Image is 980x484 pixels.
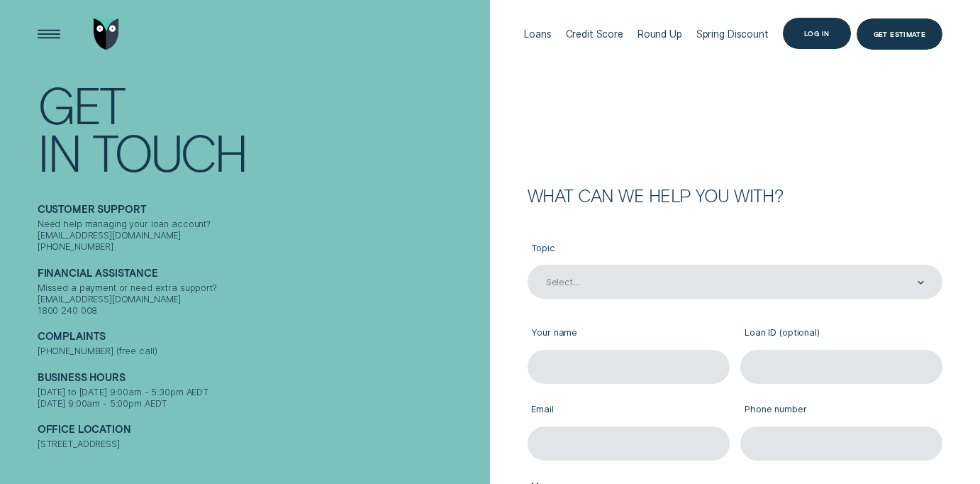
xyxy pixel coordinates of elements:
div: In [38,128,81,176]
div: [STREET_ADDRESS] [38,439,484,450]
h2: Complaints [38,331,484,346]
label: Topic [528,233,942,265]
h2: Business Hours [38,372,484,387]
div: Log in [804,31,829,36]
button: Log in [783,18,851,48]
div: [DATE] to [DATE] 9:00am - 5:30pm AEDT [DATE] 9:00am - 5:00pm AEDT [38,387,484,409]
label: Email [528,395,730,426]
a: Get Estimate [857,18,943,49]
label: Phone number [740,395,942,426]
div: Spring Discount [696,28,769,40]
img: Wisr [94,18,119,49]
h2: Financial assistance [38,268,484,282]
div: [PHONE_NUMBER] (free call) [38,346,484,357]
h2: Office Location [38,424,484,439]
label: Your name [528,318,730,349]
h2: Customer support [38,204,484,219]
div: Select... [546,277,579,288]
div: Missed a payment or need extra support? [EMAIL_ADDRESS][DOMAIN_NAME] 1800 240 008 [38,282,484,317]
h2: What can we help you with? [528,187,942,204]
div: Get [38,81,124,128]
button: Open Menu [33,18,64,49]
div: Round Up [637,28,682,40]
label: Loan ID (optional) [740,318,942,349]
div: Loans [524,28,551,40]
div: Need help managing your loan account? [EMAIL_ADDRESS][DOMAIN_NAME] [PHONE_NUMBER] [38,219,484,253]
h1: Get In Touch [38,81,484,176]
div: Touch [92,128,247,176]
div: Credit Score [566,28,623,40]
